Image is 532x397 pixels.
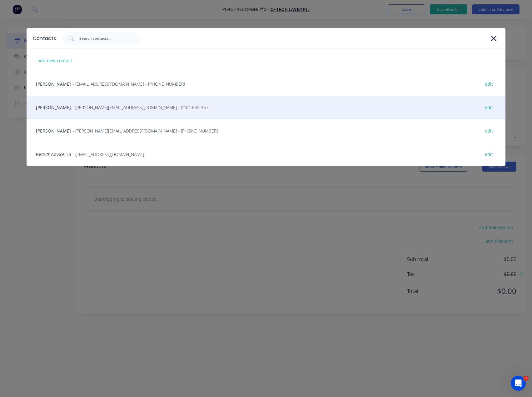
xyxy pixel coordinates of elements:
[482,103,496,112] div: edit
[72,151,147,158] span: - [EMAIL_ADDRESS][DOMAIN_NAME] -
[72,81,185,87] span: - [EMAIL_ADDRESS][DOMAIN_NAME] - [PHONE_NUMBER]
[34,56,75,65] div: add new contact
[482,149,496,159] div: edit
[27,72,505,96] div: [PERSON_NAME]
[482,126,496,136] div: edit
[72,128,218,134] span: - [PERSON_NAME][EMAIL_ADDRESS][DOMAIN_NAME] - [PHONE_NUMBER]
[27,143,505,166] div: Remitt Advice To
[511,376,526,391] iframe: Intercom live chat
[33,35,56,42] div: Contacts
[524,376,529,381] span: 1
[27,96,505,119] div: [PERSON_NAME]
[79,35,131,42] input: Search contacts...
[482,79,496,89] div: edit
[27,119,505,143] div: [PERSON_NAME]
[72,104,208,111] span: - [PERSON_NAME][EMAIL_ADDRESS][DOMAIN_NAME] - 0404 059 357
